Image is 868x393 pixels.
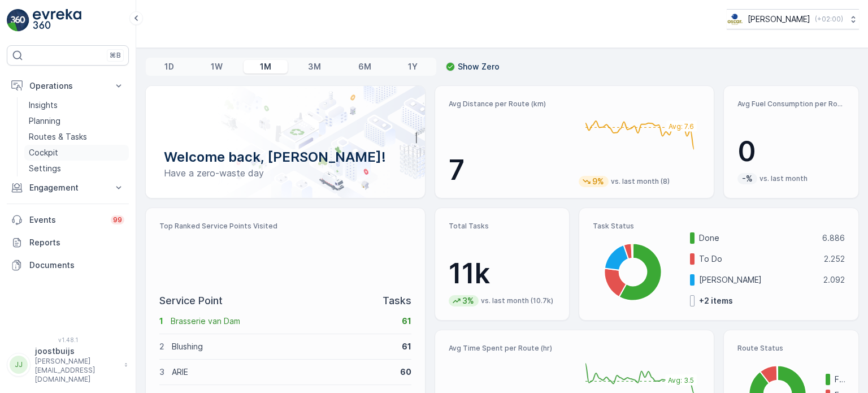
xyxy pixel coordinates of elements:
a: Insights [24,97,129,113]
span: v 1.48.1 [7,336,129,343]
p: 9% [591,176,605,187]
a: Settings [24,161,129,176]
p: 3% [461,295,475,306]
button: Operations [7,75,129,97]
a: Reports [7,231,129,254]
p: 2.252 [824,253,845,265]
button: JJjoostbuijs[PERSON_NAME][EMAIL_ADDRESS][DOMAIN_NAME] [7,346,129,384]
a: Planning [24,113,129,129]
p: vs. last month (8) [611,177,670,186]
p: Avg Fuel Consumption per Route (lt) [737,100,845,109]
p: Planning [29,115,60,127]
button: Engagement [7,176,129,199]
p: Finished [835,374,845,385]
p: Welcome back, [PERSON_NAME]! [164,148,407,166]
p: [PERSON_NAME] [748,14,810,25]
p: 61 [402,316,411,327]
p: 60 [400,366,411,378]
p: ( +02:00 ) [815,15,843,24]
p: Reports [29,237,124,248]
p: Routes & Tasks [29,131,87,142]
p: Documents [29,260,124,271]
p: vs. last month (10.7k) [481,296,553,305]
p: 1 [159,316,163,327]
p: Insights [29,100,58,111]
p: 11k [449,257,556,291]
p: 3 [159,366,164,378]
div: JJ [10,356,28,374]
p: Done [699,232,815,244]
p: Have a zero-waste day [164,166,407,180]
p: Avg Time Spent per Route (hr) [449,344,570,353]
a: Cockpit [24,145,129,161]
p: [PERSON_NAME] [699,274,816,286]
p: Engagement [29,182,106,193]
p: Brasserie van Dam [171,316,394,327]
p: Show Zero [458,61,500,72]
p: ⌘B [110,51,121,60]
p: Task Status [593,222,845,231]
img: logo_light-DOdMpM7g.png [33,9,81,32]
p: + 2 items [699,295,733,306]
p: 1M [260,61,271,72]
p: Service Point [159,293,223,309]
p: Operations [29,80,106,92]
p: 6.886 [822,232,845,244]
p: Cockpit [29,147,58,158]
p: Events [29,214,104,226]
p: [PERSON_NAME][EMAIL_ADDRESS][DOMAIN_NAME] [35,357,119,384]
p: vs. last month [759,174,808,183]
p: 1W [211,61,223,72]
p: 61 [402,341,411,352]
p: 1D [164,61,174,72]
p: ARIE [172,366,393,378]
p: Route Status [737,344,845,353]
p: Total Tasks [449,222,556,231]
img: logo [7,9,29,32]
p: To Do [699,253,817,265]
p: Settings [29,163,61,174]
p: Blushing [172,341,394,352]
p: 3M [308,61,321,72]
button: [PERSON_NAME](+02:00) [727,9,859,29]
p: 0 [737,135,845,169]
p: -% [741,173,754,184]
p: 6M [358,61,371,72]
p: joostbuijs [35,346,119,357]
p: 2.092 [823,274,845,286]
p: 99 [113,215,122,224]
p: Top Ranked Service Points Visited [159,222,411,231]
p: Avg Distance per Route (km) [449,100,570,109]
p: 1Y [408,61,418,72]
p: 7 [449,153,570,187]
p: 2 [159,341,164,352]
p: Tasks [383,293,411,309]
a: Events99 [7,209,129,231]
img: basis-logo_rgb2x.png [727,13,743,25]
a: Routes & Tasks [24,129,129,145]
a: Documents [7,254,129,277]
